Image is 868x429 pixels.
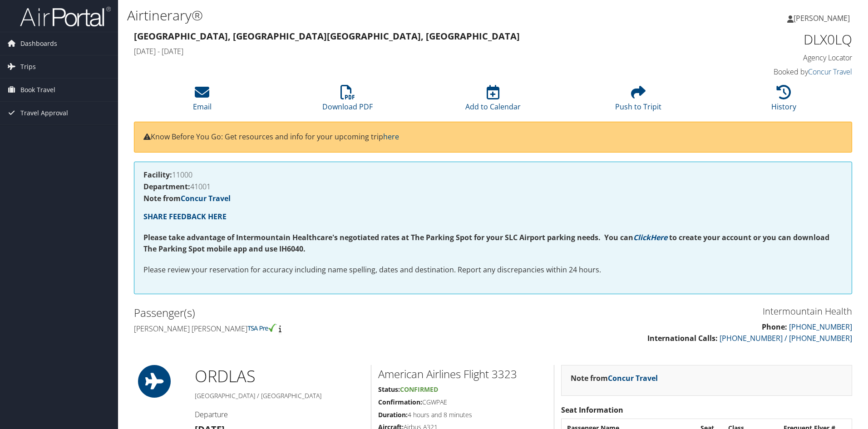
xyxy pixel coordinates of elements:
[143,183,843,190] h4: 41001
[20,102,68,124] span: Travel Approval
[651,232,667,242] a: Here
[134,46,669,56] h4: [DATE] - [DATE]
[683,30,852,49] h1: DLX0LQ
[794,13,850,23] span: [PERSON_NAME]
[383,132,399,142] a: here
[127,6,615,25] h1: Airtinerary®
[789,322,852,332] a: [PHONE_NUMBER]
[378,410,408,419] strong: Duration:
[143,264,843,276] p: Please review your reservation for accuracy including name spelling, dates and destination. Repor...
[378,366,547,382] h2: American Airlines Flight 3323
[20,79,55,101] span: Book Travel
[247,324,277,332] img: tsa-precheck.png
[633,232,651,242] a: Click
[647,333,718,343] strong: International Calls:
[143,131,843,143] p: Know Before You Go: Get resources and info for your upcoming trip
[143,232,633,242] strong: Please take advantage of Intermountain Healthcare's negotiated rates at The Parking Spot for your...
[134,305,486,321] h2: Passenger(s)
[615,90,661,112] a: Push to Tripit
[195,409,364,419] h4: Departure
[771,90,796,112] a: History
[378,385,400,394] strong: Status:
[143,170,172,180] strong: Facility:
[193,90,212,112] a: Email
[400,385,438,394] span: Confirmed
[608,373,658,383] a: Concur Travel
[134,30,520,42] strong: [GEOGRAPHIC_DATA], [GEOGRAPHIC_DATA] [GEOGRAPHIC_DATA], [GEOGRAPHIC_DATA]
[195,365,364,388] h1: ORD LAS
[181,193,231,203] a: Concur Travel
[378,410,547,419] h5: 4 hours and 8 minutes
[143,171,843,178] h4: 11000
[683,67,852,77] h4: Booked by
[808,67,852,77] a: Concur Travel
[20,6,111,27] img: airportal-logo.png
[378,398,422,406] strong: Confirmation:
[20,55,36,78] span: Trips
[143,193,231,203] strong: Note from
[787,5,859,32] a: [PERSON_NAME]
[500,305,852,318] h3: Intermountain Health
[195,391,364,400] h5: [GEOGRAPHIC_DATA] / [GEOGRAPHIC_DATA]
[571,373,658,383] strong: Note from
[378,398,547,407] h5: CGWPAE
[561,405,623,415] strong: Seat Information
[134,324,486,334] h4: [PERSON_NAME] [PERSON_NAME]
[683,53,852,63] h4: Agency Locator
[20,32,57,55] span: Dashboards
[762,322,787,332] strong: Phone:
[143,212,227,222] a: SHARE FEEDBACK HERE
[143,182,190,192] strong: Department:
[465,90,521,112] a: Add to Calendar
[322,90,373,112] a: Download PDF
[720,333,852,343] a: [PHONE_NUMBER] / [PHONE_NUMBER]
